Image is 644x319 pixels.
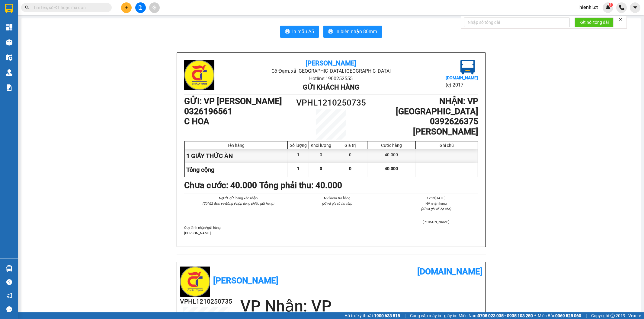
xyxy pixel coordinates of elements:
img: warehouse-icon [6,54,12,61]
h2: VPHL1210250735 [180,297,232,307]
div: Giá trị [335,143,366,148]
sup: 1 [609,3,613,7]
span: caret-down [633,5,638,10]
span: 0 [320,166,322,171]
input: Nhập số tổng đài [464,17,570,27]
strong: 0708 023 035 - 0935 103 250 [478,313,533,318]
h1: VPHL1210250735 [294,96,368,109]
strong: 0369 525 060 [555,313,581,318]
h1: [PERSON_NAME] [368,127,478,137]
img: dashboard-icon [6,24,12,30]
span: file-add [138,5,143,10]
span: ⚪️ [534,314,536,317]
img: solution-icon [6,84,12,91]
div: 1 [288,149,309,163]
img: logo.jpg [184,60,214,90]
span: In biên nhận 80mm [335,28,377,35]
div: Ghi chú [417,143,476,148]
button: printerIn mẫu A5 [280,26,319,38]
span: Miền Nam [459,312,533,319]
img: warehouse-icon [6,69,12,76]
b: GỬI : VP [PERSON_NAME] [184,96,282,106]
div: 1 GIẤY THỨC ĂN [185,149,288,163]
span: close [618,17,623,22]
div: 0 [333,149,367,163]
img: warehouse-icon [6,39,12,46]
b: [DOMAIN_NAME] [446,75,478,80]
span: notification [6,293,12,298]
div: Số lượng [289,143,307,148]
b: NHẬN : VP [GEOGRAPHIC_DATA] [396,96,478,116]
b: Tổng phải thu: 40.000 [259,180,342,190]
span: | [405,312,405,319]
li: Hotline: 1900252555 [233,75,429,82]
img: icon-new-feature [605,5,611,10]
span: printer [285,29,290,35]
li: NV kiểm tra hàng [295,195,379,201]
b: [DOMAIN_NAME] [417,267,482,276]
span: Cung cấp máy in - giấy in: [410,312,457,319]
span: hienhl.ct [575,4,603,11]
h1: C HOA [184,116,294,127]
button: caret-down [630,2,640,13]
span: plus [124,5,129,10]
img: logo.jpg [460,60,475,74]
li: (c) 2017 [446,81,478,89]
div: Cước hàng [369,143,414,148]
button: plus [121,2,132,13]
h1: 0392626375 [368,116,478,127]
b: [PERSON_NAME] [306,59,356,67]
li: 17:19[DATE] [394,195,478,201]
li: [PERSON_NAME] [394,219,478,225]
span: Kết nối tổng đài [579,19,609,26]
span: message [6,306,12,312]
div: Tên hàng [186,143,286,148]
b: Gửi khách hàng [303,84,359,91]
li: NV nhận hàng [394,201,478,206]
div: Khối lượng [310,143,331,148]
div: 0 [309,149,333,163]
div: 40.000 [367,149,415,163]
span: search [25,5,29,10]
span: 1 [610,3,612,7]
button: printerIn biên nhận 80mm [323,26,382,38]
img: logo-vxr [5,4,13,13]
button: aim [149,2,160,13]
i: (Kí và ghi rõ họ tên) [322,201,352,206]
b: [PERSON_NAME] [213,276,278,286]
p: [PERSON_NAME] [184,230,478,236]
div: Quy định nhận/gửi hàng : [184,225,478,236]
strong: 1900 633 818 [374,313,400,318]
i: (Kí và ghi rõ họ tên) [421,207,451,211]
span: 0 [349,166,351,171]
input: Tìm tên, số ĐT hoặc mã đơn [33,4,104,11]
i: (Tôi đã đọc và đồng ý nộp dung phiếu gửi hàng) [202,201,274,206]
span: Miền Bắc [538,312,581,319]
span: | [586,312,587,319]
b: Chưa cước : 40.000 [184,180,257,190]
span: printer [328,29,333,35]
span: Tổng cộng [186,166,214,173]
span: 40.000 [385,166,398,171]
button: file-add [135,2,146,13]
button: Kết nối tổng đài [575,17,614,27]
li: Cổ Đạm, xã [GEOGRAPHIC_DATA], [GEOGRAPHIC_DATA] [233,67,429,75]
span: aim [152,5,156,10]
span: copyright [610,314,615,318]
span: 1 [297,166,300,171]
img: warehouse-icon [6,265,12,272]
li: Người gửi hàng xác nhận [196,195,280,201]
h1: 0326196561 [184,106,294,117]
span: In mẫu A5 [292,28,314,35]
span: question-circle [6,279,12,285]
img: phone-icon [619,5,624,10]
span: Hỗ trợ kỹ thuật: [344,312,400,319]
img: logo.jpg [180,267,210,297]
